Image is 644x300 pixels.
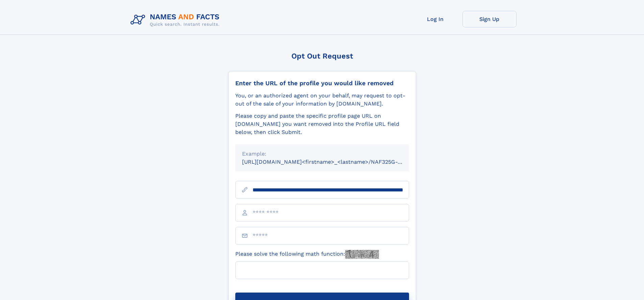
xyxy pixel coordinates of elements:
[235,250,379,259] label: Please solve the following math function:
[235,79,409,87] div: Enter the URL of the profile you would like removed
[408,11,462,27] a: Log In
[235,112,409,136] div: Please copy and paste the specific profile page URL on [DOMAIN_NAME] you want removed into the Pr...
[242,150,402,158] div: Example:
[128,11,225,29] img: Logo Names and Facts
[462,11,517,27] a: Sign Up
[242,159,422,165] small: [URL][DOMAIN_NAME]<firstname>_<lastname>/NAF325G-xxxxxxxx
[235,92,409,108] div: You, or an authorized agent on your behalf, may request to opt-out of the sale of your informatio...
[228,52,416,60] div: Opt Out Request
